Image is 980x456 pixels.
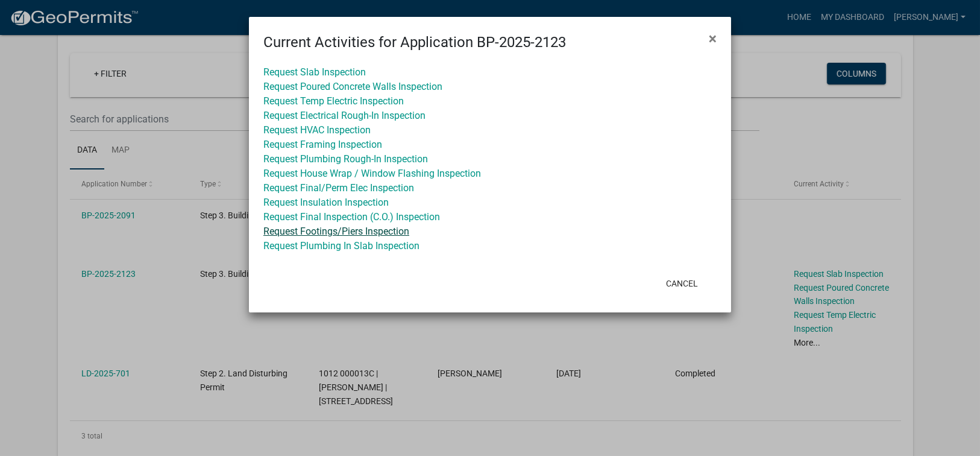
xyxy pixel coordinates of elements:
span: × [709,30,717,47]
a: Request Final/Perm Elec Inspection [263,182,414,194]
a: Request Temp Electric Inspection [263,95,404,107]
a: Request Poured Concrete Walls Inspection [263,81,442,92]
a: Request Footings/Piers Inspection [263,226,409,237]
a: Request Final Inspection (C.O.) Inspection [263,211,440,223]
a: Request Slab Inspection [263,66,366,78]
a: Request Framing Inspection [263,139,382,150]
a: Request Plumbing In Slab Inspection [263,240,419,252]
button: Cancel [656,273,708,294]
a: Request Plumbing Rough-In Inspection [263,153,428,165]
button: Close [699,22,726,55]
a: Request House Wrap / Window Flashing Inspection [263,168,481,179]
a: Request Electrical Rough-In Inspection [263,110,426,121]
a: Request Insulation Inspection [263,197,389,208]
a: Request HVAC Inspection [263,124,371,136]
h4: Current Activities for Application BP-2025-2123 [263,31,566,53]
